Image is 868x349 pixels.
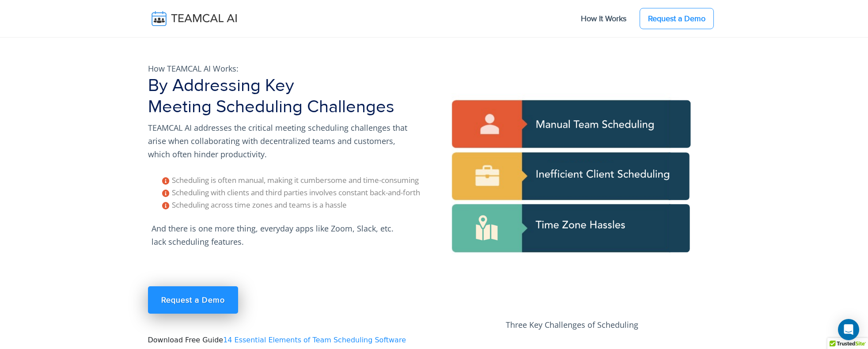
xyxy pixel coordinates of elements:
[148,286,238,314] a: Request a Demo
[838,319,859,340] div: Open Intercom Messenger
[440,53,705,318] img: pic
[148,62,413,75] p: How TEAMCAL AI Works:
[148,121,413,161] p: TEAMCAL AI addresses the critical meeting scheduling challenges that arise when collaborating wit...
[640,8,714,29] a: Request a Demo
[162,199,429,211] li: Scheduling across time zones and teams is a hassle
[148,75,429,118] h1: By Addressing Key Meeting Scheduling Challenges
[162,174,429,186] li: Scheduling is often manual, making it cumbersome and time-consuming
[162,186,429,199] li: Scheduling with clients and third parties involves constant back-and-forth
[148,218,413,252] p: And there is one more thing, everyday apps like Zoom, Slack, etc. lack scheduling features.
[572,9,635,28] a: How It Works
[223,336,406,344] a: 14 Essential Elements of Team Scheduling Software
[440,318,705,331] p: Three Key Challenges of Scheduling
